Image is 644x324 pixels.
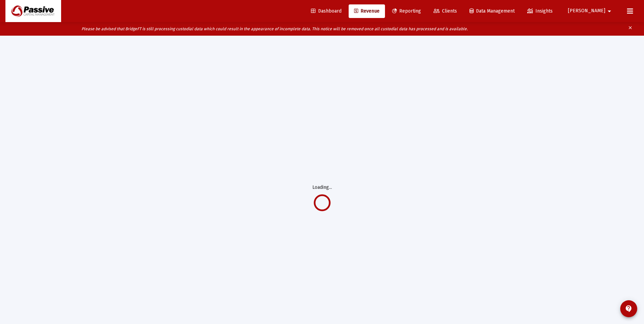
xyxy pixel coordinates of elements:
[81,26,468,31] i: Please be advised that BridgeFT is still processing custodial data which could result in the appe...
[11,4,56,18] img: Dashboard
[434,8,457,14] span: Clients
[527,8,553,14] span: Insights
[464,4,520,18] a: Data Management
[560,4,622,18] button: [PERSON_NAME]
[605,4,613,18] mat-icon: arrow_drop_down
[392,8,421,14] span: Reporting
[311,8,342,14] span: Dashboard
[306,4,347,18] a: Dashboard
[470,8,515,14] span: Data Management
[354,8,380,14] span: Revenue
[522,4,558,18] a: Insights
[625,305,633,313] mat-icon: contact_support
[387,4,426,18] a: Reporting
[428,4,462,18] a: Clients
[628,24,633,34] mat-icon: clear
[349,4,385,18] a: Revenue
[568,8,605,14] span: [PERSON_NAME]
